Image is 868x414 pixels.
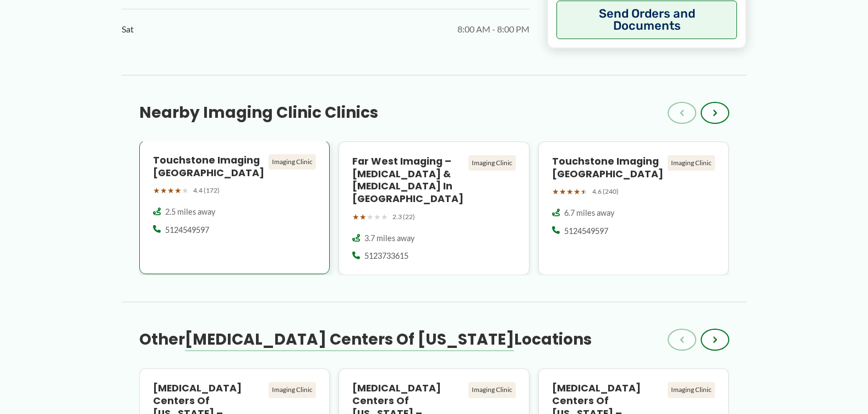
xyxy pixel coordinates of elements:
[668,155,715,171] div: Imaging Clinic
[668,382,715,397] div: Imaging Clinic
[364,250,408,262] span: 5123733615
[564,208,614,219] span: 6.7 miles away
[153,183,160,198] span: ★
[574,184,581,199] span: ★
[364,233,414,244] span: 3.7 miles away
[668,329,696,351] button: ‹
[392,211,415,223] span: 2.3 (22)
[139,141,330,276] a: Touchstone Imaging [GEOGRAPHIC_DATA] Imaging Clinic ★★★★★ 4.4 (172) 2.5 miles away 5124549597
[339,141,529,276] a: Far West Imaging – [MEDICAL_DATA] & [MEDICAL_DATA] in [GEOGRAPHIC_DATA] Imaging Clinic ★★★★★ 2.3 ...
[139,330,592,350] h3: Other Locations
[713,333,717,346] span: ›
[564,226,608,237] span: 5124549597
[468,155,516,171] div: Imaging Clinic
[559,184,566,199] span: ★
[713,106,717,119] span: ›
[457,21,529,37] span: 8:00 AM - 8:00 PM
[581,184,588,199] span: ★
[374,210,381,224] span: ★
[160,183,167,198] span: ★
[701,102,729,124] button: ›
[352,155,464,205] h4: Far West Imaging – [MEDICAL_DATA] & [MEDICAL_DATA] in [GEOGRAPHIC_DATA]
[167,183,174,198] span: ★
[566,184,574,199] span: ★
[552,184,559,199] span: ★
[367,210,374,224] span: ★
[680,106,684,119] span: ‹
[680,333,684,346] span: ‹
[165,225,209,236] span: 5124549597
[185,329,514,350] span: [MEDICAL_DATA] Centers of [US_STATE]
[352,210,359,224] span: ★
[556,1,738,39] button: Send Orders and Documents
[174,183,182,198] span: ★
[538,141,729,276] a: Touchstone Imaging [GEOGRAPHIC_DATA] Imaging Clinic ★★★★★ 4.6 (240) 6.7 miles away 5124549597
[668,102,696,124] button: ‹
[552,155,664,181] h4: Touchstone Imaging [GEOGRAPHIC_DATA]
[139,103,378,123] h3: Nearby Imaging Clinic Clinics
[359,210,367,224] span: ★
[193,184,220,197] span: 4.4 (172)
[468,382,516,397] div: Imaging Clinic
[269,382,316,397] div: Imaging Clinic
[153,154,265,179] h4: Touchstone Imaging [GEOGRAPHIC_DATA]
[269,154,316,170] div: Imaging Clinic
[381,210,388,224] span: ★
[122,21,134,37] span: Sat
[592,186,619,198] span: 4.6 (240)
[165,206,215,217] span: 2.5 miles away
[701,329,729,351] button: ›
[182,183,189,198] span: ★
